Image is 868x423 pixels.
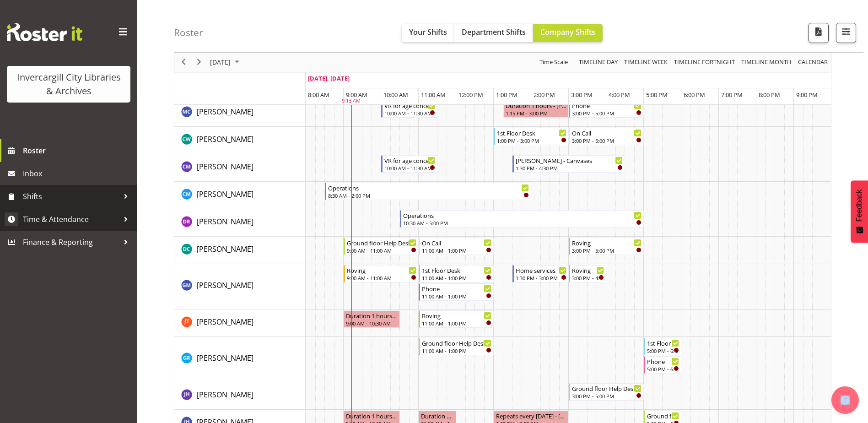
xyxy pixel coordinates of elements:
span: 9:00 AM [346,91,367,99]
div: Gabriel McKay Smith"s event - Roving Begin From Wednesday, September 24, 2025 at 9:00:00 AM GMT+1... [344,265,419,282]
div: Phone [647,357,679,366]
div: Gabriel McKay Smith"s event - 1st Floor Desk Begin From Wednesday, September 24, 2025 at 11:00:00... [419,265,494,282]
span: calendar [797,57,829,68]
div: Invercargill City Libraries & Archives [16,70,121,98]
span: [DATE], [DATE] [308,74,350,82]
a: [PERSON_NAME] [197,216,253,227]
button: Time Scale [538,57,570,68]
span: [PERSON_NAME] [197,189,253,199]
td: Glen Tomlinson resource [174,309,306,337]
div: 5:00 PM - 6:00 PM [647,347,679,354]
td: Catherine Wilson resource [174,127,306,154]
div: 11:00 AM - 1:00 PM [422,293,491,300]
div: next period [191,53,207,72]
div: Duration 1 hours - [PERSON_NAME] [346,311,398,320]
div: 9:00 AM - 11:00 AM [347,274,416,282]
div: 10:30 AM - 5:00 PM [403,219,642,227]
span: Your Shifts [409,27,447,37]
div: Donald Cunningham"s event - Roving Begin From Wednesday, September 24, 2025 at 3:00:00 PM GMT+12:... [569,238,644,255]
div: Cindy Mulrooney"s event - Operations Begin From Wednesday, September 24, 2025 at 8:30:00 AM GMT+1... [325,183,531,200]
div: 3:00 PM - 5:00 PM [572,392,642,400]
div: 11:00 AM - 1:00 PM [422,247,491,254]
span: 2:00 PM [534,91,555,99]
div: Gabriel McKay Smith"s event - Phone Begin From Wednesday, September 24, 2025 at 11:00:00 AM GMT+1... [419,283,494,301]
img: Rosterit website logo [7,23,82,41]
a: [PERSON_NAME] [197,161,253,172]
div: Ground floor Help Desk [647,411,679,420]
div: Chamique Mamolo"s event - Arty Arvo - Canvases Begin From Wednesday, September 24, 2025 at 1:30:0... [512,155,625,173]
span: [PERSON_NAME] [197,353,253,363]
div: 8:30 AM - 2:00 PM [328,192,529,199]
div: 3:00 PM - 4:00 PM [572,274,604,282]
span: Time Scale [539,57,569,68]
div: 9:00 AM - 10:30 AM [346,320,398,327]
div: 1st Floor Desk [422,266,491,275]
div: 10:00 AM - 11:30 AM [384,109,435,117]
span: 5:00 PM [646,91,668,99]
div: Roving [572,266,604,275]
span: 7:00 PM [721,91,743,99]
td: Debra Robinson resource [174,209,306,237]
div: Phone [572,101,642,110]
span: 8:00 AM [308,91,329,99]
span: [PERSON_NAME] [197,217,253,227]
td: Grace Roscoe-Squires resource [174,337,306,382]
div: Operations [328,183,529,192]
a: [PERSON_NAME] [197,106,253,117]
span: 3:00 PM [571,91,593,99]
div: Home services [516,266,566,275]
div: Catherine Wilson"s event - On Call Begin From Wednesday, September 24, 2025 at 3:00:00 PM GMT+12:... [569,128,644,145]
div: Ground floor Help Desk [422,338,491,347]
td: Jill Harpur resource [174,382,306,410]
a: [PERSON_NAME] [197,389,253,400]
div: Glen Tomlinson"s event - Roving Begin From Wednesday, September 24, 2025 at 11:00:00 AM GMT+12:00... [419,310,494,328]
div: Donald Cunningham"s event - Ground floor Help Desk Begin From Wednesday, September 24, 2025 at 9:... [344,238,419,255]
span: 8:00 PM [759,91,780,99]
span: 6:00 PM [684,91,705,99]
div: 1:30 PM - 3:00 PM [516,274,566,282]
div: Duration 1 hours - [PERSON_NAME] [346,411,398,420]
button: Timeline Month [740,57,793,68]
div: Phone [422,284,491,293]
div: 1st Floor Desk [647,338,679,347]
div: Roving [422,311,491,320]
div: Glen Tomlinson"s event - Duration 1 hours - Glen Tomlinson Begin From Wednesday, September 24, 20... [344,310,400,328]
button: Download a PDF of the roster for the current day [809,23,829,43]
div: Duration 1 hours - [PERSON_NAME] [421,411,454,420]
div: 1st Floor Desk [497,128,566,137]
span: Inbox [23,167,133,180]
span: [PERSON_NAME] [197,280,253,290]
div: previous period [176,53,191,72]
div: 5:00 PM - 6:00 PM [647,365,679,373]
button: September 2025 [209,57,243,68]
span: Department Shifts [462,27,526,37]
span: Company Shifts [540,27,595,37]
div: 11:00 AM - 1:00 PM [422,320,491,327]
div: 1:00 PM - 3:00 PM [497,137,566,144]
div: 1:15 PM - 3:00 PM [506,109,567,117]
a: [PERSON_NAME] [197,352,253,363]
div: 10:00 AM - 11:30 AM [384,164,435,172]
div: 11:00 AM - 1:00 PM [422,274,491,282]
button: Timeline Week [623,57,669,68]
span: Timeline Month [740,57,793,68]
div: 3:00 PM - 5:00 PM [572,137,642,144]
a: [PERSON_NAME] [197,244,253,255]
div: Roving [347,266,416,275]
span: [PERSON_NAME] [197,134,253,144]
span: 12:00 PM [458,91,483,99]
a: [PERSON_NAME] [197,134,253,145]
div: Debra Robinson"s event - Operations Begin From Wednesday, September 24, 2025 at 10:30:00 AM GMT+1... [400,210,644,228]
div: Operations [403,211,642,220]
span: Shifts [23,190,119,203]
span: [PERSON_NAME] [197,317,253,327]
h4: Roster [174,27,203,38]
button: Department Shifts [454,24,533,42]
div: On Call [572,128,642,137]
td: Chamique Mamolo resource [174,154,306,182]
a: [PERSON_NAME] [197,189,253,200]
span: 4:00 PM [609,91,630,99]
button: Month [797,57,830,68]
span: [DATE] [209,57,232,68]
